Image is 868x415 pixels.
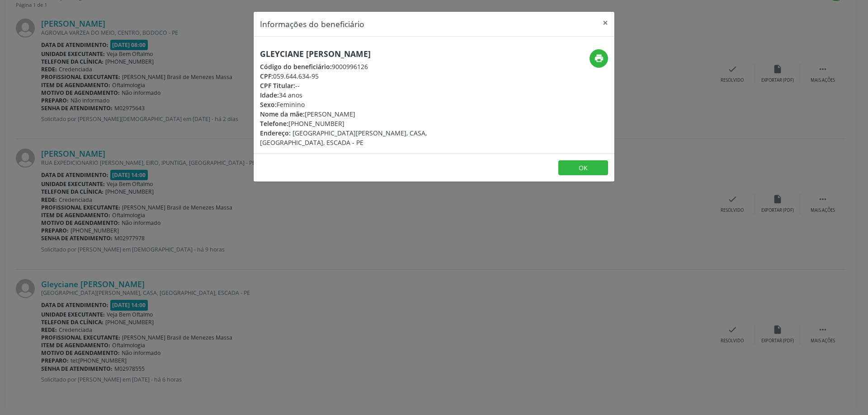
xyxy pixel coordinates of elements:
[260,81,488,90] div: --
[260,119,288,128] span: Telefone:
[260,90,488,100] div: 34 anos
[260,91,279,99] span: Idade:
[260,18,364,30] h5: Informações do beneficiário
[260,129,427,147] span: [GEOGRAPHIC_DATA][PERSON_NAME], CASA, [GEOGRAPHIC_DATA], ESCADA - PE
[260,81,295,90] span: CPF Titular:
[260,110,305,118] span: Nome da mãe:
[260,49,488,59] h5: Gleyciane [PERSON_NAME]
[260,62,488,71] div: 9000996126
[590,49,608,68] button: print
[260,129,291,137] span: Endereço:
[260,119,488,128] div: [PHONE_NUMBER]
[260,72,273,80] span: CPF:
[260,109,488,119] div: [PERSON_NAME]
[260,71,488,81] div: 059.644.634-95
[260,100,488,109] div: Feminino
[558,160,608,176] button: OK
[594,53,604,63] i: print
[260,62,332,71] span: Código do beneficiário:
[260,100,277,109] span: Sexo:
[596,12,614,34] button: Close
